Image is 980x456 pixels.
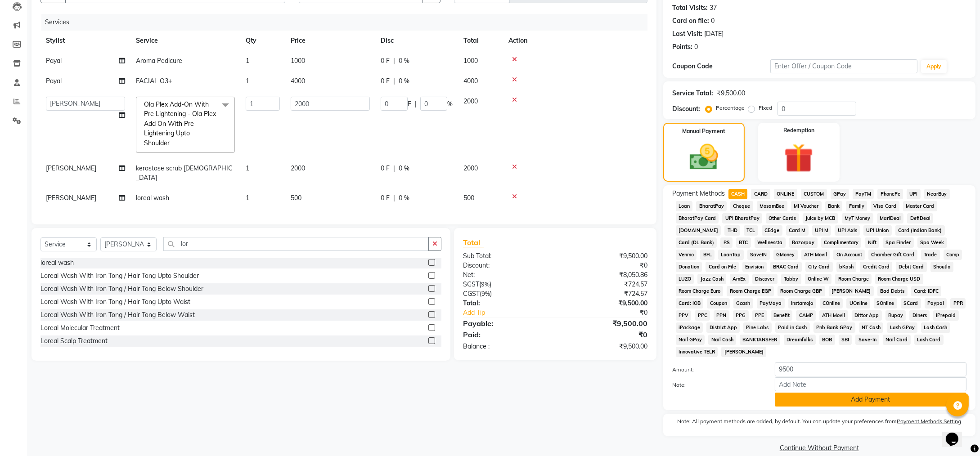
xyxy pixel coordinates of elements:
span: Paid in Cash [775,322,810,333]
div: 37 [710,3,717,13]
th: Total [458,31,503,51]
div: ₹8,050.86 [555,270,654,280]
span: Discover [752,274,778,284]
span: THD [724,225,740,236]
span: 1 [246,77,249,85]
span: PPR [950,298,966,308]
th: Qty [240,31,285,51]
span: 1 [246,194,249,202]
div: Discount: [456,261,555,270]
div: Loreal Wash With Iron Tong / Hair Tong Upto Waist [40,297,190,307]
div: Service Total: [672,89,713,98]
span: Visa Card [871,201,899,211]
div: Loreal Molecular Treatment [40,323,120,333]
span: Trade [921,250,940,260]
span: 1 [246,164,249,172]
span: CARD [751,189,770,199]
span: Payal [46,57,62,65]
span: AmEx [730,274,749,284]
label: Redemption [783,126,814,134]
div: Card on file: [672,16,709,26]
img: _cash.svg [681,141,727,174]
span: SGST [463,280,479,288]
img: _gift.svg [775,140,823,176]
span: Other Cards [766,213,799,224]
span: MyT Money [842,213,873,224]
span: Dittor App [852,310,882,321]
span: Room Charge GBP [778,286,825,296]
span: SaveIN [747,250,770,260]
span: ATH Movil [801,250,830,260]
span: PPE [752,310,767,321]
span: Bank [825,201,843,211]
span: PayMaya [757,298,785,308]
div: Loreal Scalp Treatment [40,336,108,346]
label: Manual Payment [682,127,725,135]
input: Enter Offer / Coupon Code [770,59,917,73]
span: NT Cash [859,322,884,333]
span: Card: IDFC [911,286,942,296]
span: Wellnessta [755,237,786,248]
span: [DOMAIN_NAME] [676,225,721,236]
span: 9% [481,281,490,288]
span: F [408,99,411,109]
span: Lash GPay [887,322,917,333]
input: Add Note [775,377,967,391]
div: ₹9,500.00 [555,342,654,351]
span: Save-In [855,335,879,345]
span: BANKTANSFER [740,335,780,345]
span: loreal wash [136,194,169,202]
span: Donation [676,262,702,272]
span: BharatPay Card [676,213,719,224]
label: Percentage [716,104,745,112]
span: Rupay [886,310,906,321]
a: Add Tip [456,308,572,317]
div: Loreal Wash With Iron Tong / Hair Tong Below Waist [40,310,195,320]
span: | [393,56,395,66]
span: BTC [736,237,751,248]
span: % [447,99,453,109]
span: 1 [246,57,249,65]
label: Note: All payment methods are added, by default. You can update your preferences from [672,417,967,429]
th: Price [285,31,375,51]
span: 0 % [399,193,409,203]
span: [PERSON_NAME] [721,347,766,357]
span: Master Card [903,201,937,211]
span: Debit Card [896,262,927,272]
span: PayTM [853,189,874,199]
span: 0 % [399,56,409,66]
div: Sub Total: [456,251,555,261]
div: Total: [456,299,555,308]
span: 9% [481,290,490,297]
div: [DATE] [704,29,724,39]
button: Apply [921,60,947,73]
div: ₹9,500.00 [555,299,654,308]
input: Amount [775,362,967,376]
div: Coupon Code [672,62,770,71]
span: Pine Labs [743,322,772,333]
span: RS [720,237,733,248]
span: PPC [695,310,710,321]
th: Disc [375,31,458,51]
iframe: chat widget [942,420,971,447]
input: Search or Scan [163,237,429,251]
span: SBI [839,335,852,345]
div: ₹9,500.00 [717,89,745,98]
div: Last Visit: [672,29,702,39]
label: Amount: [665,366,768,374]
span: 2000 [291,164,305,172]
label: Note: [665,381,768,389]
th: Service [130,31,240,51]
span: Nift [865,237,879,248]
span: On Account [833,250,865,260]
span: Room Charge EGP [727,286,774,296]
span: 500 [463,194,474,202]
span: Card (DL Bank) [676,237,717,248]
span: CASH [728,189,748,199]
span: Credit Card [860,262,892,272]
span: BOB [819,335,835,345]
span: Online W [805,274,832,284]
div: Loreal Wash With Iron Tong / Hair Tong Upto Shoulder [40,271,199,281]
span: Nail GPay [676,335,705,345]
span: LUZO [676,274,694,284]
